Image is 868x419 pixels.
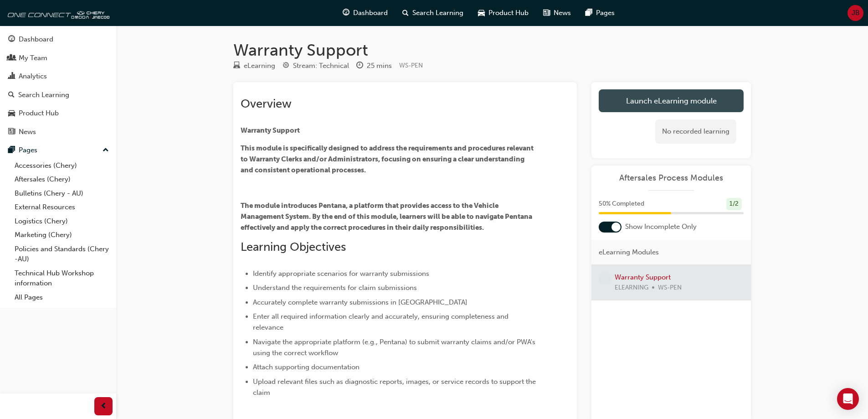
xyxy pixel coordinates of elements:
span: Accurately complete warranty submissions in [GEOGRAPHIC_DATA] [253,298,467,306]
div: My Team [19,53,47,63]
span: This module is specifically designed to address the requirements and procedures relevant to Warra... [241,144,535,174]
div: 25 mins [367,61,392,71]
span: search-icon [402,7,409,19]
span: guage-icon [8,36,15,44]
a: Product Hub [4,105,113,122]
a: Technical Hub Workshop information [11,266,113,290]
a: Aftersales Process Modules [599,173,744,183]
a: Launch eLearning module [599,89,744,112]
span: Pages [596,8,615,18]
span: Upload relevant files such as diagnostic reports, images, or service records to support the claim [253,378,538,397]
a: Accessories (Chery) [11,159,113,173]
span: car-icon [8,109,15,118]
a: guage-iconDashboard [335,4,395,22]
div: 1 / 2 [726,198,742,210]
span: Attach supporting documentation [253,363,360,371]
div: Open Intercom Messenger [837,388,859,410]
span: pages-icon [586,7,592,19]
a: Analytics [4,68,113,85]
span: Identify appropriate scenarios for warranty submissions [253,269,429,278]
a: Aftersales (Chery) [11,172,113,186]
span: learningResourceType_ELEARNING-icon [233,62,240,70]
span: Learning Objectives [241,240,346,254]
a: Marketing (Chery) [11,228,113,242]
h1: Warranty Support [233,40,751,60]
span: Dashboard [353,8,388,18]
a: Search Learning [4,87,113,103]
button: DashboardMy TeamAnalyticsSearch LearningProduct HubNews [4,29,113,142]
div: Type [233,60,275,72]
a: All Pages [11,290,113,305]
span: car-icon [478,7,485,19]
div: Stream [282,60,349,72]
div: Analytics [19,71,47,82]
a: search-iconSearch Learning [395,4,471,22]
button: Pages [4,142,113,159]
span: search-icon [8,91,15,99]
span: Overview [241,97,292,111]
span: Learning resource code [399,62,423,69]
span: 50 % Completed [599,199,644,209]
img: oneconnect [5,4,109,22]
div: Search Learning [18,90,69,100]
div: Dashboard [19,34,53,45]
span: prev-icon [100,401,107,412]
span: learningRecordVerb_NONE-icon [599,272,611,285]
span: news-icon [8,128,15,136]
span: Navigate the appropriate platform (e.g., Pentana) to submit warranty claims and/or PWA's using th... [253,338,537,357]
a: Dashboard [4,31,113,48]
span: people-icon [8,54,15,62]
span: Enter all required information clearly and accurately, ensuring completeness and relevance [253,312,510,331]
span: Product Hub [488,8,529,18]
button: JB [847,5,863,21]
div: News [19,127,36,137]
a: Bulletins (Chery - AU) [11,186,113,201]
div: Pages [19,145,37,155]
span: JB [852,8,860,18]
div: Stream: Technical [293,61,349,71]
a: car-iconProduct Hub [471,4,536,22]
a: news-iconNews [536,4,578,22]
span: chart-icon [8,72,15,81]
span: pages-icon [8,146,15,155]
span: target-icon [282,62,289,70]
span: Search Learning [412,8,463,18]
span: The module introduces Pentana, a platform that provides access to the Vehicle Management System. ... [241,202,534,232]
div: eLearning [244,61,275,71]
div: Duration [356,60,392,72]
span: Understand the requirements for claim submissions [253,284,417,292]
span: eLearning Modules [599,247,659,258]
a: News [4,124,113,140]
span: news-icon [543,7,550,19]
a: pages-iconPages [578,4,622,22]
a: External Resources [11,200,113,214]
span: guage-icon [343,7,349,19]
span: Show Incomplete Only [625,222,697,232]
div: Product Hub [19,108,59,119]
a: Policies and Standards (Chery -AU) [11,242,113,266]
span: Warranty Support [241,126,300,134]
span: News [554,8,571,18]
a: Logistics (Chery) [11,214,113,228]
a: My Team [4,50,113,67]
span: up-icon [103,145,109,156]
div: No recorded learning [655,119,736,144]
span: clock-icon [356,62,363,70]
